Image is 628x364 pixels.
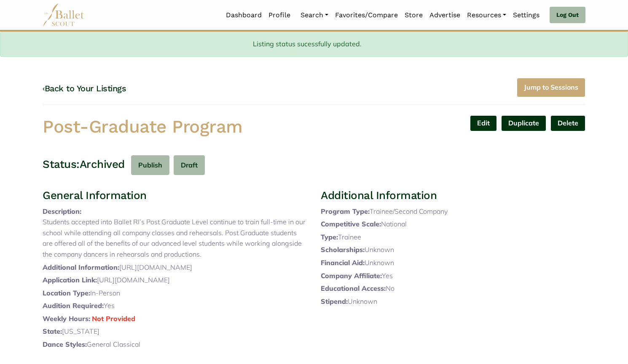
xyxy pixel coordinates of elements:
span: Program Type: [321,207,370,215]
button: Delete [550,115,585,131]
a: Advertise [426,6,464,24]
span: Weekly Hours: [43,314,90,323]
span: Scholarships: [321,245,365,254]
span: Competitive Scale: [321,220,381,228]
h3: Status: [43,157,80,172]
span: Location Type: [43,289,90,297]
p: [US_STATE] [43,326,307,337]
span: Audition Required: [43,301,104,310]
a: Dashboard [223,6,265,24]
span: Company Affiliate: [321,271,382,280]
p: Yes [321,271,585,282]
span: Type: [321,233,338,241]
code: ‹ [43,83,45,93]
a: Profile [265,6,294,24]
p: Trainee/Second Company [321,206,585,217]
p: [URL][DOMAIN_NAME] [43,275,307,286]
p: Students accepted into Ballet RI’s Post Graduate Level continue to train full-time in our school ... [43,217,307,260]
span: Financial Aid: [321,258,365,267]
button: Publish [131,155,169,175]
span: Application Link: [43,276,97,284]
span: Description: [43,207,81,215]
a: Store [401,6,426,24]
a: Log Out [550,7,585,24]
span: Additional Information: [43,263,119,271]
p: Unknown [321,296,585,307]
span: Dance Styles: [43,340,87,348]
a: Duplicate [501,115,546,131]
p: [URL][DOMAIN_NAME] [43,262,307,273]
h3: General Information [43,189,307,203]
p: National [321,219,585,230]
h3: Additional Information [321,189,585,203]
a: ‹Back to Your Listings [43,83,126,93]
button: Draft [174,155,205,175]
span: Educational Access: [321,284,386,292]
h1: Post-Graduate Program [43,115,307,138]
span: Stipend: [321,297,348,306]
p: Trainee [321,232,585,243]
a: Edit [470,115,497,131]
p: Unknown [321,244,585,255]
a: Search [297,6,332,24]
p: General Classical [43,339,307,350]
p: In-Person [43,288,307,299]
a: Favorites/Compare [332,6,401,24]
span: Not Provided [92,314,135,323]
a: Settings [510,6,543,24]
h3: Archived [80,157,125,172]
p: Unknown [321,258,585,268]
p: Yes [43,300,307,311]
a: Jump to Sessions [517,78,585,98]
span: State: [43,327,62,335]
a: Resources [464,6,510,24]
p: No [321,283,585,294]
